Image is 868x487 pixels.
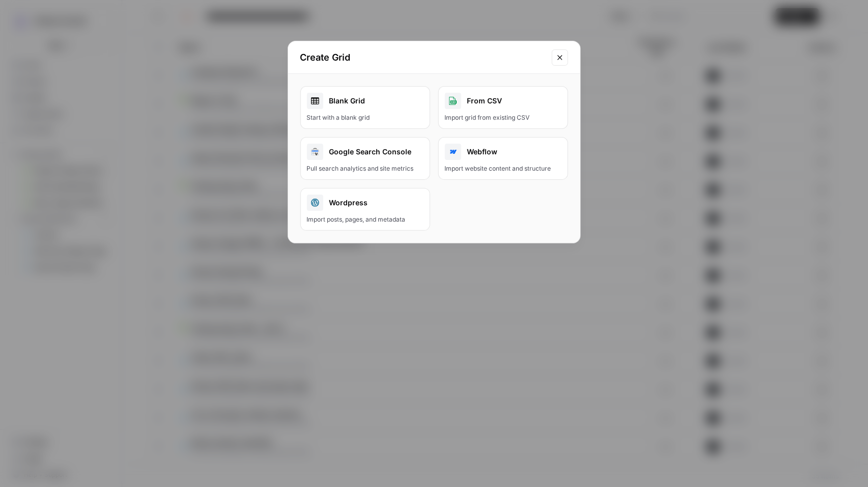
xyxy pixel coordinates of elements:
div: From CSV [445,93,562,109]
button: WordpressImport posts, pages, and metadata [300,188,430,231]
div: Pull search analytics and site metrics [307,164,424,173]
div: Blank Grid [307,93,424,109]
div: Webflow [445,144,562,160]
a: Blank GridStart with a blank grid [300,86,430,129]
div: Import posts, pages, and metadata [307,215,424,224]
div: Google Search Console [307,144,424,160]
div: Import grid from existing CSV [445,113,562,122]
div: Import website content and structure [445,164,562,173]
h2: Create Grid [300,50,546,65]
button: Google Search ConsolePull search analytics and site metrics [300,137,430,180]
div: Start with a blank grid [307,113,424,122]
div: Wordpress [307,195,424,211]
button: Close modal [552,49,568,66]
button: WebflowImport website content and structure [438,137,568,180]
button: From CSVImport grid from existing CSV [438,86,568,129]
